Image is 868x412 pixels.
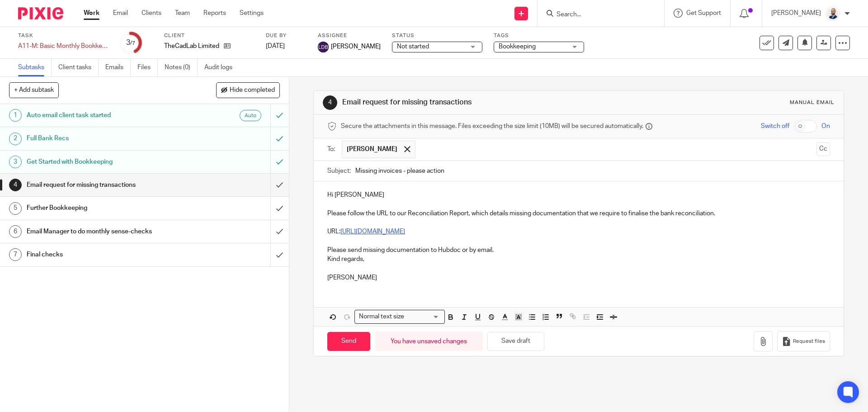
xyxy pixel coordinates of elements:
[204,59,239,76] a: Audit logs
[354,310,445,324] div: Search for option
[9,202,22,215] div: 5
[240,110,261,121] div: Auto
[27,155,183,169] h1: Get Started with Bookkeeping
[686,10,721,16] span: Get Support
[27,178,183,192] h1: Email request for missing transactions
[113,9,128,18] a: Email
[18,59,52,76] a: Subtasks
[327,246,830,255] p: Please send missing documentation to Hubdoc or by email.
[18,42,108,51] div: A11-M: Basic Monthly Bookkeeping
[790,99,835,106] div: Manual email
[9,179,22,191] div: 4
[494,32,584,39] label: Tags
[323,95,337,110] div: 4
[105,59,131,76] a: Emails
[327,332,370,351] input: Send
[327,166,351,175] label: Subject:
[327,227,830,236] p: URL:
[164,42,219,51] p: TheCadLab Limited
[821,122,830,131] span: On
[9,156,22,168] div: 3
[240,9,264,18] a: Settings
[327,190,830,199] p: Hi [PERSON_NAME]
[203,9,226,18] a: Reports
[816,142,830,156] button: Cc
[357,312,406,322] span: Normal text size
[216,82,280,98] button: Hide completed
[777,331,830,351] button: Request files
[392,32,482,39] label: Status
[327,255,830,264] p: Kind regards,
[9,225,22,238] div: 6
[9,133,22,145] div: 2
[9,109,22,122] div: 1
[27,201,183,215] h1: Further Bookkeeping
[18,7,63,19] img: Pixie
[793,338,825,345] span: Request files
[761,122,789,131] span: Switch off
[407,312,439,322] input: Search for option
[341,122,643,131] span: Secure the attachments in this message. Files exceeding the size limit (10MB) will be secured aut...
[347,145,397,154] span: [PERSON_NAME]
[556,11,637,19] input: Search
[130,41,135,46] small: /7
[342,98,598,107] h1: Email request for missing transactions
[331,42,381,51] span: [PERSON_NAME]
[327,200,830,218] p: Please follow the URL to our Reconciliation Report, which details missing documentation that we r...
[27,225,183,238] h1: Email Manager to do monthly sense-checks
[397,43,429,50] span: Not started
[487,332,544,351] button: Save draft
[164,32,255,39] label: Client
[375,331,483,351] div: You have unsaved changes
[327,145,337,154] label: To:
[230,87,275,94] span: Hide completed
[266,32,307,39] label: Due by
[84,9,99,18] a: Work
[318,42,329,52] img: svg%3E
[175,9,190,18] a: Team
[9,82,59,98] button: + Add subtask
[142,9,161,18] a: Clients
[340,228,405,235] a: [URL][DOMAIN_NAME]
[771,9,821,18] p: [PERSON_NAME]
[58,59,99,76] a: Client tasks
[266,43,285,49] span: [DATE]
[27,248,183,261] h1: Final checks
[137,59,158,76] a: Files
[327,264,830,283] p: [PERSON_NAME]
[18,32,108,39] label: Task
[499,43,536,50] span: Bookkeeping
[165,59,198,76] a: Notes (0)
[318,32,381,39] label: Assignee
[9,248,22,261] div: 7
[27,132,183,145] h1: Full Bank Recs
[126,38,135,48] div: 3
[826,6,840,21] img: Mark%20LI%20profiler.png
[27,109,183,122] h1: Auto email client task started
